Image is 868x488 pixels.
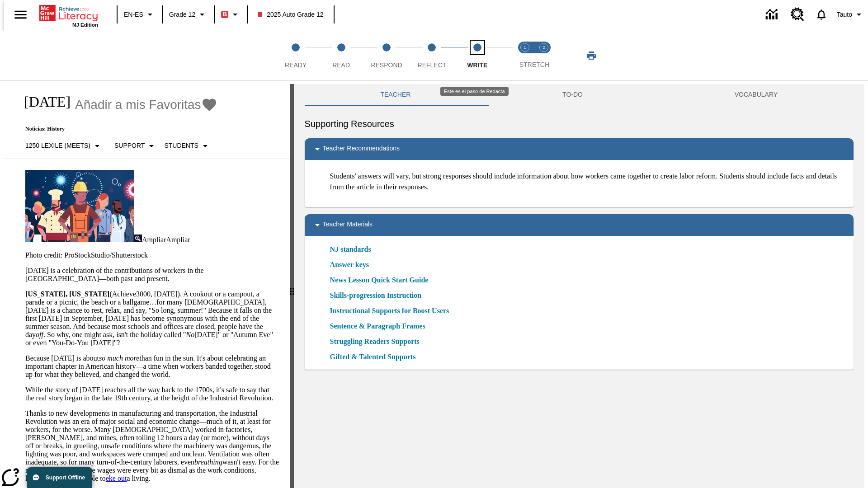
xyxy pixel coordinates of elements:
[577,47,606,64] button: Imprimir
[39,3,98,28] div: Portada
[169,10,195,19] span: Grade 12
[36,331,43,338] em: off
[524,45,526,50] text: 1
[486,84,659,106] button: TO-DO
[75,98,201,112] span: Añadir a mis Favoritas
[120,6,159,23] button: Language: EN-ES, Selecciona un idioma
[315,31,367,80] button: Read step 2 of 5
[46,474,85,481] span: Support Offline
[467,61,487,69] span: Write
[160,138,214,154] button: Seleccionar estudiante
[294,84,864,488] div: activity
[330,290,422,301] a: Skills-progression Instruction, Se abrirá en una nueva ventana o pestaña
[285,61,307,69] span: Ready
[810,3,833,26] a: Notificaciones
[166,236,190,244] span: Ampliar
[27,467,92,488] button: Support Offline
[25,141,90,150] p: 1250 Lexile (Meets)
[330,352,421,362] a: Gifted & Talented Supports
[194,458,222,466] em: breathing
[305,117,854,131] h6: Supporting Resources
[451,31,504,80] button: Write step 5 of 5
[269,31,322,80] button: Ready step 1 of 5
[330,321,425,332] a: Sentence & Paragraph Frames, Se abrirá en una nueva ventana o pestaña
[305,138,854,160] div: Teacher Recommendations
[406,31,458,80] button: Reflect step 4 of 5
[323,220,373,230] p: Teacher Materials
[531,31,557,80] button: Stretch Respond step 2 of 2
[25,354,279,379] p: Because [DATE] is about than fun in the sun. It's about celebrating an important chapter in Ameri...
[134,235,142,242] img: Ampliar
[418,61,447,69] span: Reflect
[25,170,134,242] img: A banner with a blue background shows an illustrated row of diverse men and women dressed in clot...
[4,84,290,483] div: reading
[165,6,211,23] button: Grado: Grade 12, Elige un grado
[217,6,244,23] button: Boost El color de la clase es rojo. Cambiar el color de la clase.
[659,84,854,106] button: VOCABULARY
[512,31,538,80] button: Stretch Read step 1 of 2
[75,97,217,113] button: Añadir a mis Favoritas - Día del Trabajo
[837,10,852,19] span: Tauto
[330,259,369,270] a: Answer keys, Se abrirá en una nueva ventana o pestaña
[542,45,545,50] text: 2
[25,251,279,259] p: Photo credit: ProStockStudio/Shutterstock
[14,126,217,132] p: Noticias: History
[222,9,227,20] span: B
[186,331,194,338] em: No
[164,141,198,150] p: Students
[22,138,106,154] button: Seleccione Lexile, 1250 Lexile (Meets)
[7,1,34,28] button: Abrir el menú lateral
[25,290,109,298] strong: [US_STATE], [US_STATE]
[833,6,868,23] button: Perfil/Configuración
[371,61,402,69] span: Respond
[330,275,429,286] a: News Lesson Quick Start Guide, Se abrirá en una nueva ventana o pestaña
[330,244,377,255] a: NJ standards
[25,409,279,483] p: Thanks to new developments in manufacturing and transportation, the Industrial Revolution was an ...
[114,141,145,150] p: Support
[305,84,487,106] button: Teacher
[25,290,279,347] p: (Achieve3000, [DATE]). A cookout or a campout, a parade or a picnic, the beach or a ballgame…for ...
[72,22,98,28] span: NJ Edition
[760,2,785,27] a: Centro de información
[330,305,449,316] a: Instructional Supports for Boost Users, Se abrirá en una nueva ventana o pestaña
[258,10,323,19] span: 2025 Auto Grade 12
[360,31,413,80] button: Respond step 3 of 5
[124,10,143,19] span: EN-ES
[330,336,425,347] a: Struggling Readers Supports
[305,84,854,106] div: Instructional Panel Tabs
[332,61,350,69] span: Read
[106,474,127,482] a: eke out
[305,214,854,236] div: Teacher Materials
[330,171,846,192] p: Students' answers will vary, but strong responses should include information about how workers ca...
[14,94,71,110] h1: [DATE]
[519,61,549,68] span: STRETCH
[99,354,139,362] em: so much more
[25,386,279,402] p: While the story of [DATE] reaches all the way back to the 1700s, it's safe to say that the real s...
[290,84,294,488] div: Pulsa la tecla de intro o la barra espaciadora y luego presiona las flechas de derecha e izquierd...
[142,236,166,244] span: Ampliar
[25,267,279,283] p: [DATE] is a celebration of the contributions of workers in the [GEOGRAPHIC_DATA]—both past and pr...
[323,144,400,155] p: Teacher Recommendations
[111,138,160,154] button: Tipo de apoyo, Support
[440,87,509,96] div: Este es el paso de Redacta
[785,2,810,27] a: Centro de recursos, Se abrirá en una pestaña nueva.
